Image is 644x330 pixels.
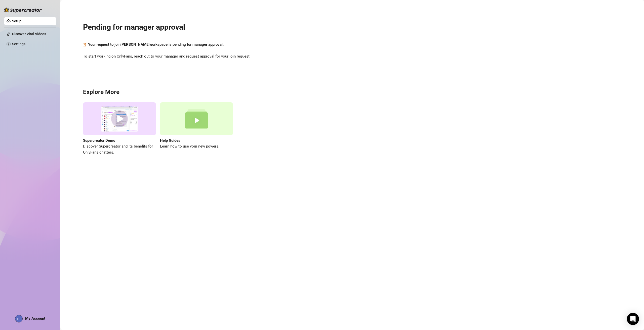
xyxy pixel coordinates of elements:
[83,138,115,143] strong: Supercreator Demo
[12,19,21,23] a: Setup
[160,144,233,150] span: Learn how to use your new powers.
[15,315,22,322] img: ACg8ocKIhlzzbVwcG_Yh5B91MSHmbHvXeh6dUojML5JwA8sQc3IF8A=s96-c
[12,42,25,46] a: Settings
[160,102,233,155] a: Help GuidesLearn how to use your new powers.
[83,54,621,60] span: To start working on OnlyFans, reach out to your manager and request approval for your join request.
[83,22,621,32] h2: Pending for manager approval
[83,102,156,155] a: Supercreator DemoDiscover Supercreator and its benefits for OnlyFans chatters.
[160,138,180,143] strong: Help Guides
[83,42,87,48] span: hourglass
[83,144,156,155] span: Discover Supercreator and its benefits for OnlyFans chatters.
[83,102,156,135] img: supercreator demo
[160,102,233,135] img: help guides
[4,8,42,13] img: logo-BBDzfeDw.svg
[25,316,45,321] span: My Account
[88,42,224,47] strong: Your request to join [PERSON_NAME] workspace is pending for manager approval.
[12,32,46,36] a: Discover Viral Videos
[627,313,639,325] div: Open Intercom Messenger
[83,88,621,96] h3: Explore More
